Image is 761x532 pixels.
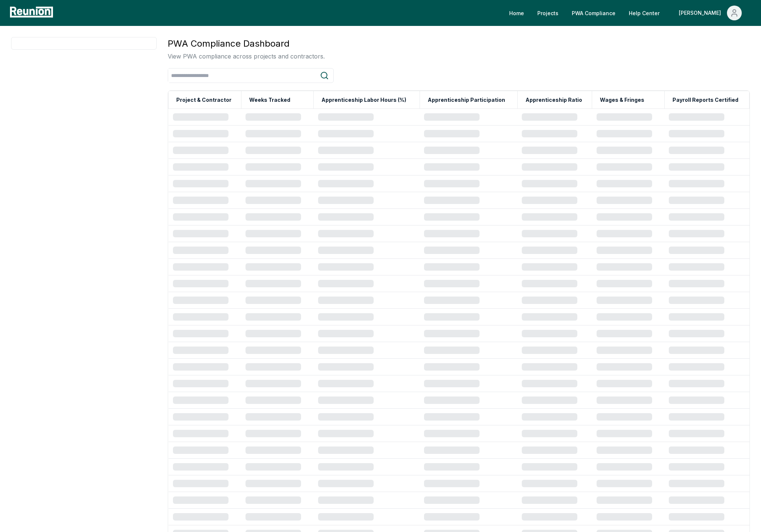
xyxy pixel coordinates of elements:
[503,6,754,20] nav: Main
[175,93,233,107] button: Project & Contractor
[679,6,724,20] div: [PERSON_NAME]
[248,93,292,107] button: Weeks Tracked
[671,93,740,107] button: Payroll Reports Certified
[531,6,564,20] a: Projects
[168,52,325,61] p: View PWA compliance across projects and contractors.
[524,93,584,107] button: Apprenticeship Ratio
[320,93,408,107] button: Apprenticeship Labor Hours (%)
[503,6,530,20] a: Home
[623,6,665,20] a: Help Center
[566,6,621,20] a: PWA Compliance
[673,6,748,20] button: [PERSON_NAME]
[426,93,507,107] button: Apprenticeship Participation
[598,93,646,107] button: Wages & Fringes
[168,37,325,50] h3: PWA Compliance Dashboard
